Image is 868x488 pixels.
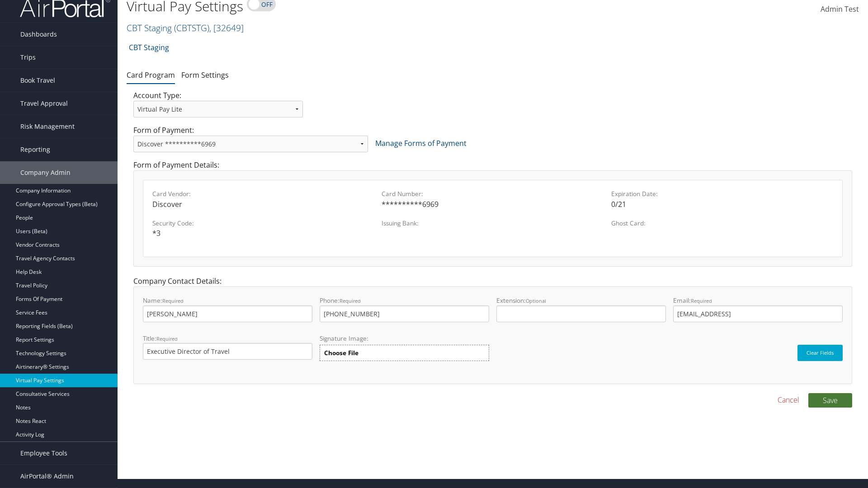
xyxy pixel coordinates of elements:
span: Travel Approval [20,92,68,115]
input: Phone:Required [320,305,489,322]
span: Employee Tools [20,442,67,465]
span: Risk Management [20,115,75,138]
label: Ghost Card: [611,219,833,228]
a: Form Settings [181,70,229,80]
label: Signature Image: [320,334,489,345]
div: Form of Payment: [127,125,859,160]
a: Manage Forms of Payment [375,138,467,148]
div: Company Contact Details: [127,276,859,393]
a: Card Program [127,70,175,80]
label: Extension: [496,296,666,322]
button: Save [808,393,852,408]
label: Card Number: [382,189,604,198]
span: Book Travel [20,69,55,92]
a: Cancel [778,394,799,405]
div: Discover [152,199,374,210]
label: Phone: [320,296,489,322]
small: Optional [526,297,546,304]
input: Extension:Optional [496,305,666,322]
div: Form of Payment Details: [127,160,859,276]
a: CBT Staging [129,38,169,56]
label: Expiration Date: [611,189,833,198]
label: Security Code: [152,219,374,228]
input: Email:Required [673,305,843,322]
small: Required [162,297,184,304]
span: Trips [20,46,36,69]
label: Issuing Bank: [382,219,604,228]
a: CBT Staging [127,22,244,34]
input: Title:Required [143,343,312,360]
span: AirPortal® Admin [20,465,74,488]
span: Admin Test [821,4,859,14]
span: Reporting [20,138,50,161]
span: Dashboards [20,23,57,46]
small: Required [156,335,178,342]
span: ( CBTSTG ) [174,22,209,34]
span: , [ 32649 ] [209,22,244,34]
label: Title: [143,334,312,360]
label: Choose File [320,345,489,361]
div: Account Type: [127,90,310,125]
span: Company Admin [20,161,71,184]
label: Card Vendor: [152,189,374,198]
button: Clear Fields [797,345,843,361]
label: Name: [143,296,312,322]
div: 0/21 [611,199,833,210]
small: Required [691,297,712,304]
input: Name:Required [143,305,312,322]
label: Email: [673,296,843,322]
small: Required [340,297,361,304]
